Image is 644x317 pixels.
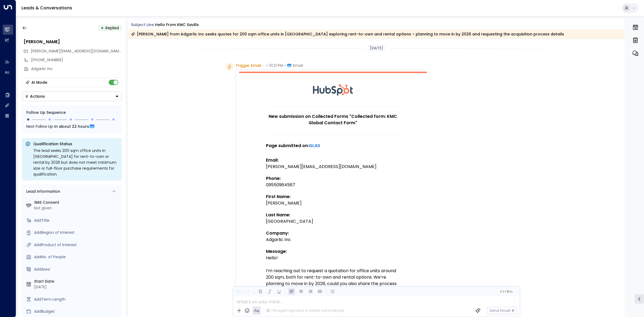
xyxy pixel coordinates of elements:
span: Email [293,63,303,68]
div: Adgarlic Inc [266,236,400,243]
div: [PERSON_NAME] [24,39,122,45]
strong: Page submitted on: [266,143,320,149]
div: • [101,23,104,33]
span: • [262,63,264,68]
div: [PERSON_NAME][EMAIL_ADDRESS][DOMAIN_NAME] [266,163,400,170]
h1: New submission on Collected Forms "Collected form: KMC Global Contact Form" [266,113,400,126]
strong: Phone: [266,175,281,181]
div: [DATE] [34,284,120,290]
div: Lead Information [24,189,60,194]
div: AddTitle [34,218,120,223]
div: [DATE] [368,44,385,52]
span: Replied [105,25,119,31]
div: AddNo. of People [34,254,120,260]
span: • [284,63,286,68]
div: AddArea [34,267,120,272]
div: [PHONE_NUMBER] [31,57,122,63]
strong: First Name: [266,194,291,200]
div: Hello from KMC Savills [155,22,199,28]
div: AddBudget [34,309,120,314]
div: Actions [25,94,45,99]
div: Not given [34,205,120,211]
span: | [505,290,506,293]
strong: Message: [266,248,287,254]
span: Subject Line: [131,22,155,27]
div: Button group with a nested menu [22,92,122,101]
div: Follow Up Sequence [26,110,118,115]
label: SMS Consent [34,200,120,205]
img: HubSpot [313,73,353,106]
strong: Email: [266,157,279,163]
div: [PERSON_NAME] [266,200,400,206]
div: [GEOGRAPHIC_DATA] [266,218,400,225]
div: AI Mode [31,80,47,85]
button: Actions [22,92,122,101]
label: Start Date [34,279,120,284]
span: [PERSON_NAME][EMAIL_ADDRESS][DOMAIN_NAME] [31,48,122,54]
div: The lead seeks 200 sqm office units in [GEOGRAPHIC_DATA] for rent-to-own or rental by 2026 but do... [33,148,119,177]
span: joan@adgarlic.com [31,48,122,54]
p: Qualification Status [33,141,119,147]
div: AddProduct of Interest [34,242,120,248]
div: AddRegion of Interest [34,230,120,235]
span: 01:21 PM [269,63,283,68]
div: AddTerm Length [34,297,120,302]
a: GLAS [309,143,320,149]
strong: Company: [266,230,289,236]
span: Cc Bcc [500,290,513,293]
a: Leads & Conversations [21,5,72,11]
div: Next Follow Up: [26,123,118,129]
span: In about 22 hours [54,123,89,129]
div: Hello! I’m reaching out to request a quotation for office units around 200 sqm, both for rent-to-... [266,255,400,306]
div: [PERSON_NAME] from Adgarlic Inc seeks quotes for 200 sqm office units in [GEOGRAPHIC_DATA] explor... [131,31,564,37]
div: The agent signature is added automatically [266,308,345,313]
div: Adgarlic Inc [31,66,122,72]
button: Redo [244,288,251,295]
strong: Last Name: [266,212,290,218]
span: • [266,63,268,68]
button: Undo [235,288,241,295]
button: Cc|Bcc [497,289,515,294]
span: Trigger Email [236,63,261,68]
div: 09550964567 [266,182,400,188]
